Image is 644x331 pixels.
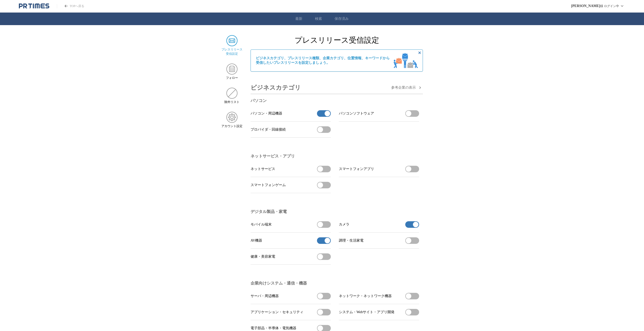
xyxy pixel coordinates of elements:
span: 参考企業の 表示 [391,85,416,90]
a: 除外リスト除外リスト [221,88,243,104]
a: 保存済み [335,17,349,21]
span: 除外リスト [224,100,239,104]
h3: デジタル製品・家電 [251,209,419,214]
h2: プレスリリース受信設定 [251,35,423,45]
span: プロバイダ・回線接続 [251,127,286,132]
h3: 企業向けシステム・通信・機器 [251,281,419,286]
span: モバイル端末 [251,222,272,227]
img: プレスリリース 受信設定 [226,35,237,46]
span: 電子部品・半導体・電気機器 [251,326,296,330]
span: スマートフォンアプリ [339,167,374,171]
span: パソコンソフトウェア [339,111,374,116]
img: フォロー [226,64,237,75]
span: ネットワーク・ネットワーク機器 [339,294,392,298]
span: AV機器 [251,238,262,243]
img: アカウント設定 [226,112,237,123]
span: 調理・生活家電 [339,238,364,243]
span: カメラ [339,222,349,227]
span: システム・Webサイト・アプリ開発 [339,310,394,314]
a: 検索 [315,17,322,21]
a: プレスリリース 受信設定プレスリリース 受信設定 [221,35,243,56]
span: サーバ・周辺機器 [251,294,279,298]
button: 参考企業の表示 [391,85,423,91]
a: PR TIMESのトップページはこちら [19,3,49,9]
span: プレスリリース 受信設定 [221,47,243,56]
h3: ビジネスカテゴリ [251,82,301,94]
a: アカウント設定アカウント設定 [221,112,243,128]
h3: ネットサービス・アプリ [251,154,419,159]
a: 最新 [295,17,302,21]
span: ビジネスカテゴリ、プレスリリース種類、企業カテゴリ、位置情報、キーワードから 受信したいプレスリリースを設定しましょう。 [256,56,390,65]
span: スマートフォンゲーム [251,183,286,187]
span: 健康・美容家電 [251,254,275,259]
span: ネットサービス [251,167,275,171]
a: フォローフォロー [221,64,243,80]
h3: パソコン [251,98,419,103]
span: [PERSON_NAME] [571,4,600,8]
span: パソコン・周辺機器 [251,111,282,116]
img: 除外リスト [226,88,237,99]
a: PR TIMESのトップページはこちら [57,4,84,8]
button: 非表示にする [417,50,423,56]
span: アカウント設定 [221,124,243,128]
span: アプリケーション・セキュリティ [251,310,303,314]
span: フォロー [226,76,238,80]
